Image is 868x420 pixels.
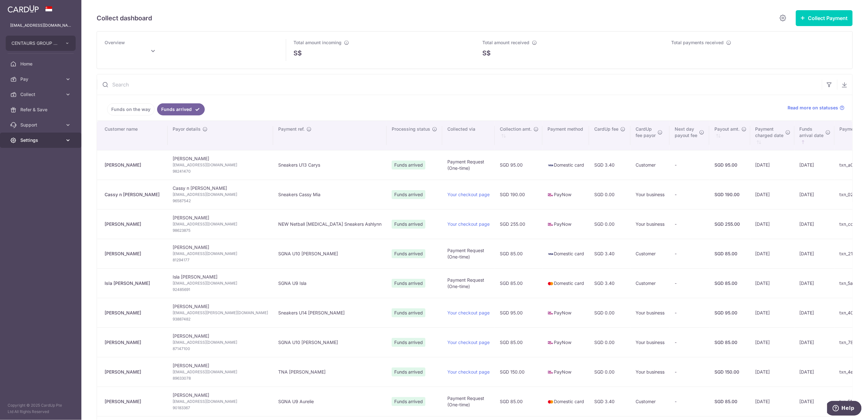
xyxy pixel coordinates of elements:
td: [DATE] [795,268,835,298]
div: SGD 150.00 [714,369,745,375]
div: Isla [PERSON_NAME] [105,280,162,286]
span: [EMAIL_ADDRESS][DOMAIN_NAME] [173,221,268,227]
td: [DATE] [750,298,795,327]
span: [EMAIL_ADDRESS][DOMAIN_NAME] [173,191,268,198]
td: Your business [630,298,670,327]
th: Payment method [542,121,589,150]
span: Total payments received [671,40,724,45]
button: CENTAURS GROUP PRIVATE LIMITED [6,36,76,51]
span: CardUp fee [594,126,618,132]
div: [PERSON_NAME] [105,251,162,257]
td: SGD 95.00 [495,150,542,180]
td: [DATE] [750,268,795,298]
span: Payment charged date [755,126,784,139]
td: TNA [PERSON_NAME] [273,357,387,387]
td: SGD 85.00 [495,327,542,357]
td: PayNow [542,180,589,209]
td: Your business [630,357,670,387]
span: [EMAIL_ADDRESS][DOMAIN_NAME] [173,251,268,257]
span: [EMAIL_ADDRESS][DOMAIN_NAME] [173,369,268,375]
a: Your checkout page [447,369,490,375]
td: SGD 85.00 [495,268,542,298]
img: visa-sm-192604c4577d2d35970c8ed26b86981c2741ebd56154ab54ad91a526f0f24972.png [548,251,554,257]
td: SGD 0.00 [589,357,630,387]
td: Domestic card [542,150,589,180]
a: Your checkout page [447,221,490,227]
th: CardUp fee [589,121,630,150]
td: [DATE] [795,357,835,387]
span: Total amount incoming [293,40,341,45]
img: paynow-md-4fe65508ce96feda548756c5ee0e473c78d4820b8ea51387c6e4ad89e58a5e61.png [548,192,554,198]
span: Support [20,122,62,128]
td: PayNow [542,209,589,239]
td: Domestic card [542,387,589,416]
td: SGD 255.00 [495,209,542,239]
td: PayNow [542,357,589,387]
th: Fundsarrival date : activate to sort column ascending [795,121,835,150]
td: Sneakers U14 [PERSON_NAME] [273,298,387,327]
td: NEW Netball [MEDICAL_DATA] Sneakers Ashlynn [273,209,387,239]
th: Next daypayout fee [670,121,709,150]
td: [DATE] [750,180,795,209]
span: 87147100 [173,346,268,352]
td: Customer [630,150,670,180]
td: - [670,150,709,180]
div: SGD 85.00 [714,280,745,286]
td: SGD 3.40 [589,150,630,180]
span: CENTAURS GROUP PRIVATE LIMITED [11,40,59,46]
span: Help [14,4,27,10]
span: 96587542 [173,198,268,204]
span: Total amount received [482,40,529,45]
span: Funds arrived [392,279,425,288]
div: SGD 95.00 [714,162,745,168]
span: [EMAIL_ADDRESS][DOMAIN_NAME] [173,339,268,346]
span: 93887482 [173,316,268,322]
div: SGD 85.00 [714,398,745,405]
img: paynow-md-4fe65508ce96feda548756c5ee0e473c78d4820b8ea51387c6e4ad89e58a5e61.png [548,340,554,346]
td: Payment Request (One-time) [442,387,495,416]
td: Domestic card [542,268,589,298]
td: Domestic card [542,239,589,268]
span: Home [20,61,62,67]
td: [DATE] [750,387,795,416]
span: [EMAIL_ADDRESS][DOMAIN_NAME] [173,162,268,168]
td: [PERSON_NAME] [168,239,273,268]
span: CardUp fee payor [636,126,656,139]
span: 98241470 [173,168,268,175]
td: - [670,327,709,357]
td: [DATE] [750,209,795,239]
td: Sneakers U13 Carys [273,150,387,180]
img: visa-sm-192604c4577d2d35970c8ed26b86981c2741ebd56154ab54ad91a526f0f24972.png [548,162,554,169]
div: SGD 95.00 [714,310,745,316]
span: Collection amt. [500,126,532,132]
td: [DATE] [750,150,795,180]
th: Collection amt. : activate to sort column ascending [495,121,542,150]
th: Paymentcharged date : activate to sort column ascending [750,121,795,150]
span: Overview [105,40,125,45]
td: Cassy n [PERSON_NAME] [168,180,273,209]
td: [DATE] [795,239,835,268]
span: [EMAIL_ADDRESS][DOMAIN_NAME] [173,398,268,405]
div: [PERSON_NAME] [105,398,162,405]
td: [DATE] [795,150,835,180]
td: SGD 3.40 [589,387,630,416]
th: Processing status [387,121,442,150]
td: PayNow [542,298,589,327]
span: Funds arrived [392,220,425,229]
td: Isla [PERSON_NAME] [168,268,273,298]
td: SGNA U9 Aurelie [273,387,387,416]
span: 81294177 [173,257,268,263]
div: SGD 190.00 [714,191,745,198]
td: SGD 85.00 [495,387,542,416]
span: Payment ref. [278,126,305,132]
span: Funds arrived [392,249,425,258]
td: SGNA U10 [PERSON_NAME] [273,239,387,268]
span: Funds arrival date [800,126,824,139]
span: [EMAIL_ADDRESS][DOMAIN_NAME] [173,280,268,286]
td: [PERSON_NAME] [168,298,273,327]
a: Your checkout page [447,192,490,197]
td: SGD 0.00 [589,298,630,327]
iframe: Opens a widget where you can find more information [827,401,862,417]
th: CardUpfee payor [630,121,670,150]
td: PayNow [542,327,589,357]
